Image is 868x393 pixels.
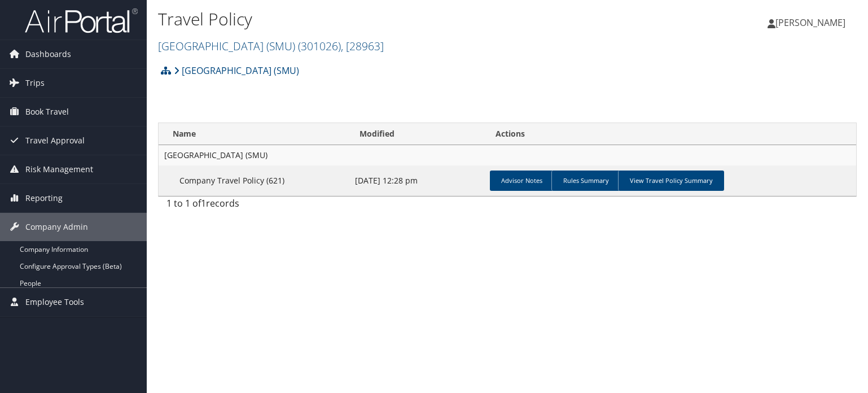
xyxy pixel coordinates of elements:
img: airportal-logo.png [25,7,138,34]
span: Reporting [25,184,63,212]
span: Travel Approval [25,126,85,155]
a: [PERSON_NAME] [768,6,857,40]
td: Company Travel Policy (621) [159,165,349,196]
a: View Travel Policy Summary [618,171,724,191]
span: Company Admin [25,213,88,241]
a: Advisor Notes [490,171,554,191]
th: Modified: activate to sort column ascending [349,123,485,145]
span: Trips [25,69,45,97]
th: Name: activate to sort column ascending [159,123,349,145]
span: , [ 28963 ] [341,38,384,54]
a: [GEOGRAPHIC_DATA] (SMU) [174,59,299,82]
span: [PERSON_NAME] [775,16,845,29]
a: Rules Summary [551,171,620,191]
a: [GEOGRAPHIC_DATA] (SMU) [158,38,384,54]
div: 1 to 1 of records [166,197,325,216]
span: Employee Tools [25,288,84,316]
span: Book Travel [25,98,69,126]
td: [DATE] 12:28 pm [349,165,485,196]
span: Dashboards [25,40,71,68]
span: Risk Management [25,155,93,184]
span: ( 301026 ) [298,38,341,54]
td: [GEOGRAPHIC_DATA] (SMU) [159,145,856,165]
th: Actions [485,123,856,145]
span: 1 [201,197,206,209]
h1: Travel Policy [158,7,624,31]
